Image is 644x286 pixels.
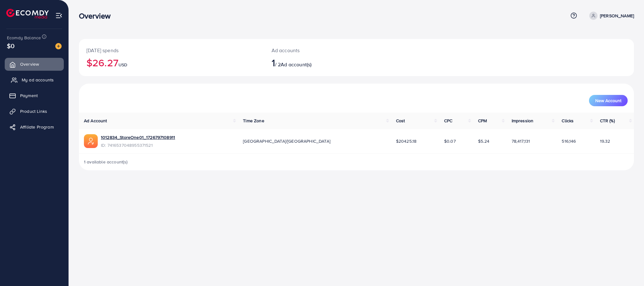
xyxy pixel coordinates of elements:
[79,11,116,20] h3: Overview
[5,74,64,86] a: My ad accounts
[478,138,489,144] span: $5.24
[512,118,534,124] span: Impression
[600,12,634,19] p: [PERSON_NAME]
[7,41,14,50] span: $0
[118,62,127,68] span: USD
[512,138,530,144] span: 78,417,131
[617,258,639,281] iframe: Chat
[595,98,621,103] span: New Account
[20,108,47,114] span: Product Links
[84,134,98,148] img: ic-ads-acc.e4c84228.svg
[86,47,256,54] p: [DATE] spends
[562,138,576,144] span: 516,146
[396,138,416,144] span: $20425.18
[101,134,175,140] a: 1012834_StoreOne01_1726797108911
[600,118,615,124] span: CTR (%)
[55,12,63,19] img: menu
[272,57,395,69] h2: / 2
[444,138,456,144] span: $0.07
[5,121,64,133] a: Affiliate Program
[20,124,54,130] span: Affiliate Program
[243,118,264,124] span: Time Zone
[587,12,634,20] a: [PERSON_NAME]
[281,61,311,68] span: Ad account(s)
[272,47,395,54] p: Ad accounts
[5,89,64,102] a: Payment
[600,138,610,144] span: 19.32
[7,35,41,41] span: Ecomdy Balance
[101,142,175,148] span: ID: 7416537048955371521
[444,118,452,124] span: CPC
[396,118,405,124] span: Cost
[5,105,64,118] a: Product Links
[84,159,128,165] span: 1 available account(s)
[478,118,487,124] span: CPM
[589,95,628,106] button: New Account
[20,61,39,67] span: Overview
[5,58,64,70] a: Overview
[22,77,54,83] span: My ad accounts
[562,118,574,124] span: Clicks
[55,43,62,49] img: image
[243,138,330,144] span: [GEOGRAPHIC_DATA]/[GEOGRAPHIC_DATA]
[20,92,38,99] span: Payment
[84,118,107,124] span: Ad Account
[6,9,49,19] img: logo
[86,57,256,69] h2: $26.27
[272,55,275,70] span: 1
